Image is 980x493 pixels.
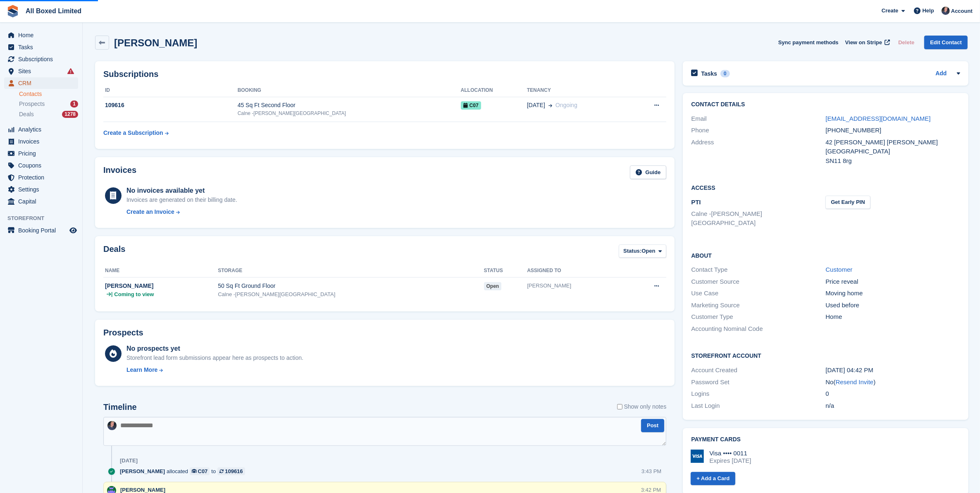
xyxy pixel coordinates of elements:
span: Sites [18,65,68,77]
li: Calne -[PERSON_NAME][GEOGRAPHIC_DATA] [691,209,825,228]
a: Resend Invite [836,378,874,385]
h2: Payment cards [691,436,960,443]
div: Home [825,312,960,322]
span: C07 [461,101,481,110]
span: Ongoing [556,102,577,108]
button: Post [641,419,664,433]
button: Sync payment methods [778,36,839,49]
div: [DATE] [120,457,138,464]
h2: About [691,251,960,259]
span: open [484,282,502,290]
th: Booking [238,84,461,97]
a: menu [4,65,78,77]
div: Accounting Nominal Code [691,324,825,334]
span: Settings [18,184,68,195]
button: Status: Open [619,244,666,258]
span: [DATE] [527,101,545,110]
div: Address [691,138,825,166]
button: Delete [895,36,918,49]
a: Contacts [19,90,78,98]
div: Learn More [126,366,157,374]
a: Deals 1278 [19,110,78,119]
div: 109616 [225,467,243,475]
input: Show only notes [617,402,622,411]
span: Pricing [18,148,68,159]
a: menu [4,136,78,147]
div: 1278 [62,111,78,118]
span: Deals [19,110,34,118]
div: Last Login [691,401,825,411]
a: + Add a Card [691,472,735,486]
div: Customer Source [691,277,825,287]
a: menu [4,172,78,183]
div: Create a Subscription [103,129,163,137]
span: Analytics [18,124,68,135]
div: No [825,378,960,387]
div: [DATE] 04:42 PM [825,366,960,375]
a: menu [4,77,78,89]
div: 1 [70,101,78,108]
a: Add [935,69,947,79]
h2: Storefront Account [691,351,960,359]
th: Status [484,264,527,278]
div: Storefront lead form submissions appear here as prospects to action. [126,354,303,362]
i: Smart entry sync failures have occurred [67,68,74,74]
span: View on Stripe [845,38,882,47]
span: [PERSON_NAME] [120,487,165,493]
h2: Invoices [103,165,136,179]
div: Use Case [691,289,825,298]
div: 45 Sq Ft Second Floor [238,101,461,110]
div: Phone [691,126,825,135]
th: Name [103,264,218,278]
a: Customer [825,266,852,273]
div: Create an Invoice [126,208,174,216]
a: Learn More [126,366,303,374]
a: menu [4,124,78,135]
span: Invoices [18,136,68,147]
a: Create an Invoice [126,208,237,216]
th: Allocation [461,84,527,97]
div: allocated to [120,467,249,475]
h2: Prospects [103,328,143,337]
div: 0 [825,389,960,399]
a: C07 [190,467,210,475]
span: | [111,290,112,299]
th: Storage [218,264,484,278]
label: Show only notes [617,402,667,411]
a: menu [4,148,78,159]
a: View on Stripe [842,36,892,49]
div: Expires [DATE] [709,457,751,464]
a: All Boxed Limited [22,4,85,18]
span: Protection [18,172,68,183]
div: 109616 [103,101,238,110]
h2: Contact Details [691,101,960,108]
h2: Tasks [701,70,717,77]
a: menu [4,160,78,171]
span: Tasks [18,41,68,53]
span: CRM [18,77,68,89]
a: menu [4,29,78,41]
button: Get Early PIN [825,196,870,209]
span: Booking Portal [18,225,68,236]
div: Visa •••• 0011 [709,450,751,457]
div: Calne -[PERSON_NAME][GEOGRAPHIC_DATA] [238,110,461,117]
div: Customer Type [691,312,825,322]
th: ID [103,84,238,97]
span: Home [18,29,68,41]
a: [EMAIL_ADDRESS][DOMAIN_NAME] [825,115,930,122]
div: Moving home [825,289,960,298]
div: n/a [825,401,960,411]
div: 3:43 PM [641,467,661,475]
span: Prospects [19,100,45,108]
a: menu [4,41,78,53]
div: Password Set [691,378,825,387]
span: PTI [691,199,701,206]
div: Used before [825,301,960,310]
div: Email [691,114,825,124]
div: [PERSON_NAME] [527,282,627,290]
a: menu [4,184,78,195]
span: Subscriptions [18,53,68,65]
div: 50 Sq Ft Ground Floor [218,282,484,290]
div: C07 [198,467,208,475]
div: Marketing Source [691,301,825,310]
